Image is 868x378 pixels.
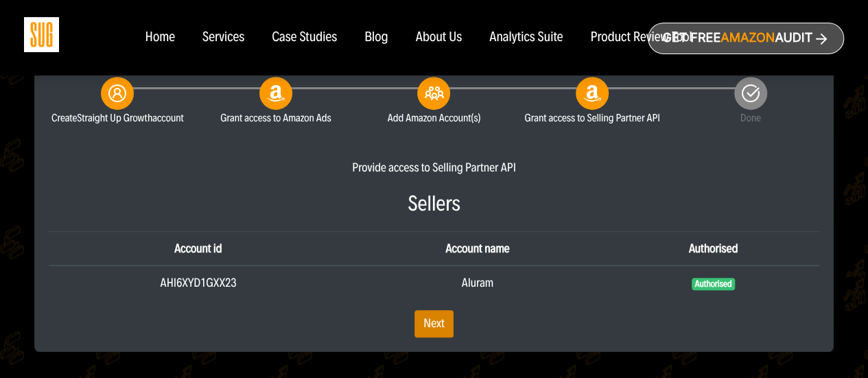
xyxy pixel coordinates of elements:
[272,30,337,45] a: Case Studies
[648,23,844,54] a: Get freeAmazonAudit
[24,17,59,52] img: Sug
[202,30,244,45] a: Services
[49,110,187,126] small: Create account
[77,111,152,124] span: Straight Up Growth
[207,110,345,126] small: Grant access to Amazon Ads
[49,159,819,176] div: Provide access to Selling Partner API
[607,232,819,266] th: Authorised
[49,192,819,215] h3: Sellers
[590,30,692,45] a: Product Review Tool
[145,30,174,45] a: Home
[720,31,775,45] span: Amazon
[416,30,462,45] a: About Us
[364,30,388,45] a: Blog
[692,278,735,290] span: Authorised
[524,110,661,126] small: Grant access to Selling Partner API
[49,265,348,299] td: AHI6XYD1GXX23
[49,232,348,266] th: Account id
[348,265,607,299] td: Aluram
[365,110,503,126] small: Add Amazon Account(s)
[348,232,607,266] th: Account name
[489,30,563,45] a: Analytics Suite
[414,310,454,338] a: Next
[681,110,819,126] small: Done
